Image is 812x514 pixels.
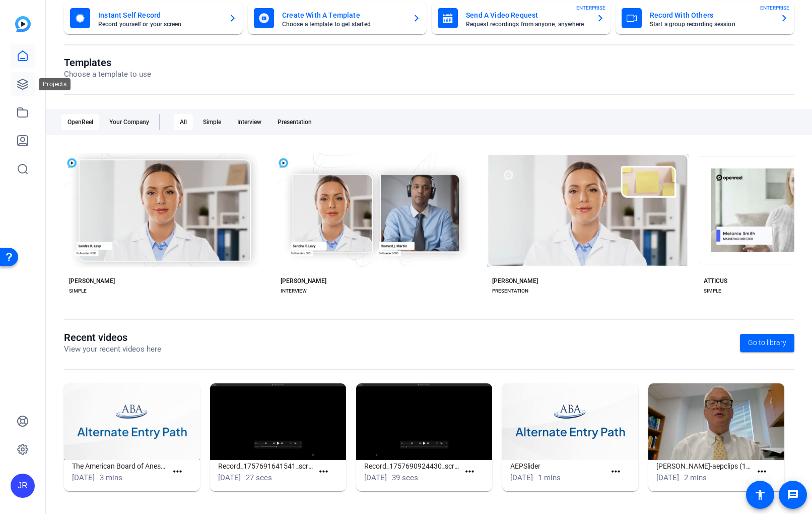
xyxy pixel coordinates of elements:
div: Interview [231,114,267,130]
h1: Record_1757690924430_screen [364,460,459,472]
div: JR [11,474,35,498]
mat-card-title: Send A Video Request [466,9,588,21]
img: blue-gradient.svg [15,16,31,32]
span: [DATE] [656,473,679,482]
img: The American Board of Anesthesiology Simple (51280) [64,383,200,460]
img: Record_1757691641541_screen [210,383,346,460]
img: AEPSlider [502,383,638,460]
mat-card-title: Record With Others [650,9,772,21]
button: Instant Self RecordRecord yourself or your screen [64,2,243,34]
div: Presentation [272,114,318,130]
span: 1 mins [538,473,561,482]
mat-card-subtitle: Record yourself or your screen [98,21,221,27]
span: ENTERPRISE [576,4,605,12]
mat-icon: more_horiz [171,466,184,478]
span: [DATE] [510,473,533,482]
button: Send A Video RequestRequest recordings from anyone, anywhereENTERPRISE [432,2,611,34]
h1: Templates [64,56,151,69]
div: PRESENTATION [492,287,528,295]
mat-icon: more_horiz [610,466,622,478]
mat-icon: more_horiz [317,466,330,478]
span: 39 secs [392,473,418,482]
div: ATTICUS [704,277,727,285]
a: Go to library [740,334,794,352]
mat-card-subtitle: Request recordings from anyone, anywhere [466,21,588,27]
div: INTERVIEW [281,287,307,295]
mat-icon: accessibility [754,489,766,501]
img: Record_1757690924430_screen [356,383,492,460]
h1: Record_1757691641541_screen [218,460,313,472]
div: SIMPLE [704,287,721,295]
h1: Recent videos [64,331,161,344]
p: Choose a template to use [64,69,151,80]
span: 3 mins [100,473,122,482]
mat-icon: more_horiz [756,466,768,478]
span: [DATE] [72,473,95,482]
span: [DATE] [218,473,241,482]
h1: The American Board of Anesthesiology Simple (51280) [72,460,167,472]
h1: [PERSON_NAME]-aepclips (1080p) [656,460,752,472]
span: 27 secs [246,473,272,482]
mat-card-subtitle: Choose a template to get started [282,21,404,27]
p: View your recent videos here [64,344,161,355]
div: OpenReel [61,114,99,130]
span: 2 mins [684,473,707,482]
span: Go to library [748,337,786,348]
div: Projects [39,78,71,90]
mat-icon: more_horiz [463,466,476,478]
mat-card-title: Create With A Template [282,9,404,21]
button: Create With A TemplateChoose a template to get started [248,2,427,34]
div: Your Company [103,114,155,130]
h1: AEPSlider [510,460,605,472]
mat-card-title: Instant Self Record [98,9,221,21]
mat-icon: message [787,489,799,501]
div: All [174,114,193,130]
div: [PERSON_NAME] [69,277,115,285]
div: [PERSON_NAME] [281,277,326,285]
span: [DATE] [364,473,387,482]
mat-card-subtitle: Start a group recording session [650,21,772,27]
button: Record With OthersStart a group recording sessionENTERPRISE [616,2,794,34]
div: SIMPLE [69,287,87,295]
div: [PERSON_NAME] [492,277,538,285]
span: ENTERPRISE [760,4,789,12]
div: Simple [197,114,227,130]
img: robert-gaiser-aepclips (1080p) [648,383,784,460]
